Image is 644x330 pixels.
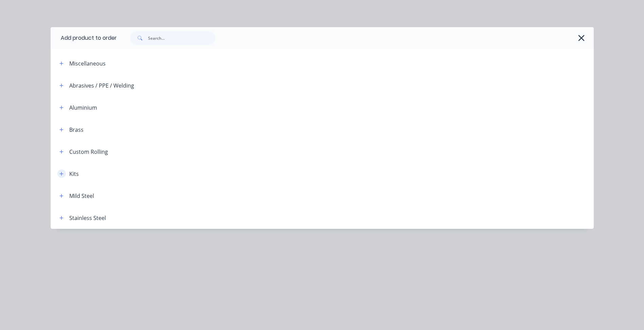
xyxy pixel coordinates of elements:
[69,81,134,90] div: Abrasives / PPE / Welding
[69,170,79,178] div: Kits
[69,148,108,156] div: Custom Rolling
[148,31,215,45] input: Search...
[69,192,94,200] div: Mild Steel
[51,27,117,49] div: Add product to order
[69,59,106,68] div: Miscellaneous
[69,104,97,112] div: Aluminium
[69,126,84,134] div: Brass
[69,214,106,222] div: Stainless Steel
